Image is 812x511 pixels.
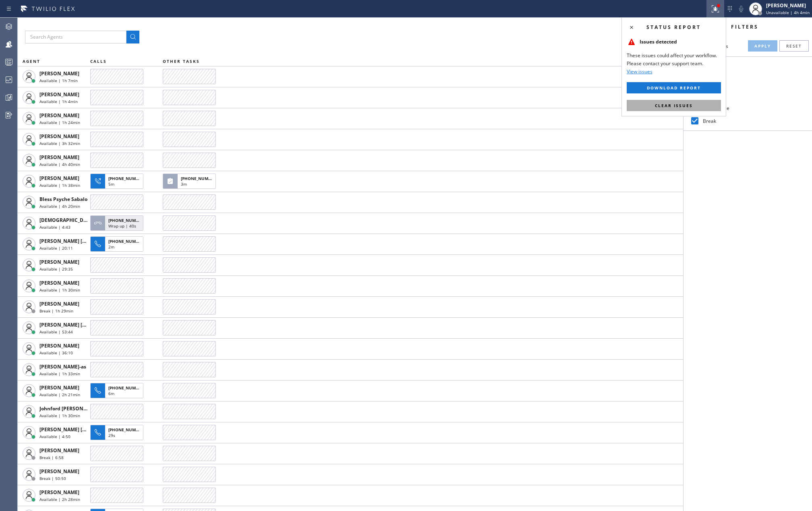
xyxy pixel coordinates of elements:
[39,266,73,272] span: Available | 29:35
[39,182,80,188] span: Available | 1h 38min
[39,120,80,125] span: Available | 1h 24min
[39,70,79,77] span: [PERSON_NAME]
[108,181,114,187] span: 5m
[39,141,80,146] span: Available | 3h 32min
[39,447,79,454] span: [PERSON_NAME]
[735,3,747,14] button: Mute
[108,432,115,438] span: 29s
[39,497,80,502] span: Available | 2h 28min
[181,176,217,181] span: [PHONE_NUMBER]
[39,112,79,119] span: [PERSON_NAME]
[39,384,79,391] span: [PERSON_NAME]
[39,224,70,230] span: Available | 4:43
[39,489,79,496] span: [PERSON_NAME]
[108,385,145,391] span: [PHONE_NUMBER]
[39,476,66,481] span: Break | 50:50
[23,58,40,64] span: AGENT
[90,58,107,64] span: CALLS
[90,422,146,443] button: [PHONE_NUMBER]29s
[39,99,78,104] span: Available | 1h 4min
[90,234,146,254] button: [PHONE_NUMBER]2m
[39,287,80,293] span: Available | 1h 30min
[39,392,80,397] span: Available | 2h 21min
[108,238,145,244] span: [PHONE_NUMBER]
[731,23,758,30] span: Filters
[39,329,73,335] span: Available | 53:44
[90,171,146,191] button: [PHONE_NUMBER]5m
[39,350,73,356] span: Available | 36:10
[39,300,79,307] span: [PERSON_NAME]
[39,238,120,244] span: [PERSON_NAME] [PERSON_NAME]
[181,181,187,187] span: 3m
[39,161,80,167] span: Available | 4h 40min
[108,391,114,396] span: 6m
[700,79,806,86] label: Offline
[766,2,810,9] div: [PERSON_NAME]
[39,154,79,161] span: [PERSON_NAME]
[766,10,810,15] span: Unavailable | 4h 4min
[39,279,79,286] span: [PERSON_NAME]
[108,223,136,229] span: Wrap up | 40s
[779,40,809,52] button: Reset
[108,427,145,432] span: [PHONE_NUMBER]
[39,455,64,460] span: Break | 6:58
[700,92,806,99] label: Available
[108,217,145,223] span: [PHONE_NUMBER]
[754,43,771,49] span: Apply
[39,217,134,223] span: [DEMOGRAPHIC_DATA][PERSON_NAME]
[39,363,86,370] span: [PERSON_NAME]-as
[39,196,87,203] span: Bless Psyche Sabalo
[39,413,80,418] span: Available | 1h 30min
[25,31,126,43] input: Search Agents
[39,78,78,83] span: Available | 1h 7min
[108,244,114,250] span: 2m
[690,60,806,66] div: Activities
[39,91,79,98] span: [PERSON_NAME]
[39,371,80,377] span: Available | 1h 33min
[39,133,79,140] span: [PERSON_NAME]
[90,213,146,233] button: [PHONE_NUMBER]Wrap up | 40s
[700,105,806,112] label: Unavailable
[39,405,101,412] span: Johnford [PERSON_NAME]
[39,203,80,209] span: Available | 4h 20min
[786,43,802,49] span: Reset
[108,176,145,181] span: [PHONE_NUMBER]
[39,245,73,251] span: Available | 20:11
[39,308,73,314] span: Break | 1h 29min
[748,40,777,52] button: Apply
[39,426,135,433] span: [PERSON_NAME] [PERSON_NAME] Dahil
[39,175,79,182] span: [PERSON_NAME]
[39,434,70,439] span: Available | 4:50
[700,118,806,124] label: Break
[163,58,200,64] span: OTHER TASKS
[39,321,120,328] span: [PERSON_NAME] [PERSON_NAME]
[39,342,79,349] span: [PERSON_NAME]
[90,381,146,401] button: [PHONE_NUMBER]6m
[39,259,79,265] span: [PERSON_NAME]
[39,468,79,475] span: [PERSON_NAME]
[163,171,218,191] button: [PHONE_NUMBER]3m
